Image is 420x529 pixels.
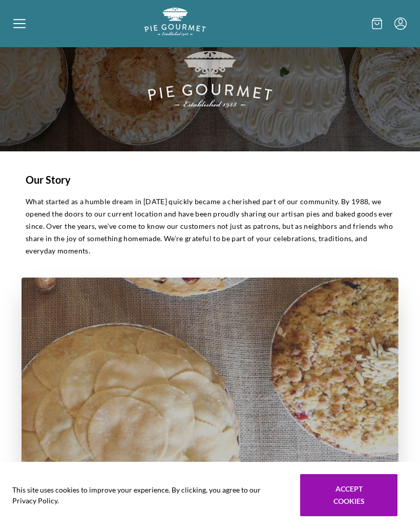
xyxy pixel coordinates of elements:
button: Accept cookies [300,475,397,517]
img: story [22,278,398,498]
span: This site uses cookies to improve your experience. By clicking, you agree to our Privacy Policy. [12,485,286,506]
a: Logo [144,28,206,38]
h1: Our Story [26,172,394,188]
p: What started as a humble dream in [DATE] quickly became a cherished part of our community. By 198... [26,196,394,258]
img: logo [144,8,206,36]
button: Menu [394,18,407,30]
